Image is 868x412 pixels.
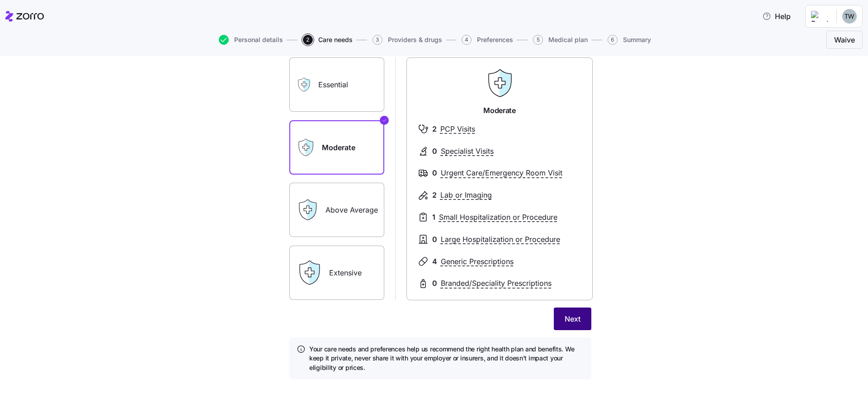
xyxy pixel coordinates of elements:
[477,37,513,43] span: Preferences
[289,57,384,112] label: Essential
[388,37,442,43] span: Providers & drugs
[834,34,855,45] span: Waive
[289,183,384,237] label: Above Average
[441,146,494,157] span: Specialist Visits
[441,234,560,245] span: Large Hospitalization or Procedure
[533,35,588,45] button: 5Medical plan
[309,345,584,372] h4: Your care needs and preferences help us recommend the right health plan and benefits. We keep it ...
[432,212,435,223] span: 1
[432,234,437,245] span: 0
[289,120,384,175] label: Moderate
[554,308,591,330] button: Next
[318,37,353,43] span: Care needs
[441,167,562,179] span: Urgent Care/Emergency Room Visit
[432,278,437,289] span: 0
[440,123,475,135] span: PCP Visits
[303,35,353,45] button: 2Care needs
[432,189,437,201] span: 2
[811,11,829,22] img: Employer logo
[289,246,384,300] label: Extensive
[441,256,514,267] span: Generic Prescriptions
[432,256,437,267] span: 4
[432,167,437,179] span: 0
[826,31,863,49] button: Waive
[462,35,472,45] span: 4
[623,37,651,43] span: Summary
[462,35,513,45] button: 4Preferences
[217,35,283,45] a: Personal details
[373,35,442,45] button: 3Providers & drugs
[219,35,283,45] button: Personal details
[608,35,651,45] button: 6Summary
[441,278,552,289] span: Branded/Speciality Prescriptions
[483,105,515,116] span: Moderate
[842,9,857,24] img: f3bdef7fd84280bec59618c8295f8d27
[533,35,543,45] span: 5
[440,189,492,201] span: Lab or Imaging
[565,313,580,324] span: Next
[439,212,557,223] span: Small Hospitalization or Procedure
[432,123,437,135] span: 2
[373,35,382,45] span: 3
[234,37,283,43] span: Personal details
[548,37,588,43] span: Medical plan
[762,11,791,22] span: Help
[608,35,618,45] span: 6
[432,146,437,157] span: 0
[755,7,798,25] button: Help
[303,35,313,45] span: 2
[301,35,353,45] a: 2Care needs
[382,115,387,126] svg: Checkmark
